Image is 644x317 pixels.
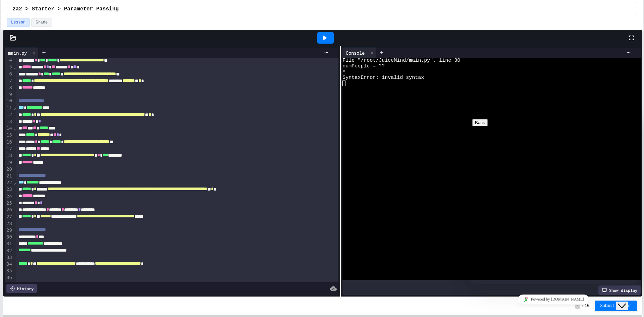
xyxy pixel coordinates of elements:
span: ^ [342,69,345,75]
div: 31 [5,241,13,247]
button: Lesson [7,18,30,27]
button: Grade [31,18,52,27]
div: 32 [5,248,13,254]
div: main.py [5,49,30,56]
div: 6 [5,71,13,77]
div: 22 [5,179,13,186]
div: 9 [5,91,13,98]
div: 24 [5,193,13,200]
div: 33 [5,254,13,261]
div: 36 [5,274,13,281]
div: Show display [598,285,641,295]
div: 20 [5,166,13,173]
span: Fold line [13,180,16,185]
div: 28 [5,220,13,227]
iframe: chat widget [470,292,637,307]
div: 7 [5,77,13,84]
div: 25 [5,200,13,207]
div: 21 [5,173,13,179]
span: File "/root/JuiceMind/main.py", line 30 [342,58,460,63]
div: 5 [5,64,13,70]
div: 16 [5,139,13,146]
span: 2a2 > Starter > Parameter Passing [12,5,119,13]
div: 34 [5,261,13,268]
div: Console [342,48,376,58]
div: 29 [5,227,13,234]
div: 17 [5,146,13,152]
div: 14 [5,125,13,132]
div: History [6,284,37,293]
span: Fold line [13,105,16,110]
div: Console [342,49,368,56]
div: 27 [5,214,13,220]
div: 11 [5,105,13,111]
div: 19 [5,159,13,166]
div: 12 [5,111,13,118]
div: 35 [5,268,13,274]
div: 15 [5,132,13,139]
div: 23 [5,186,13,193]
div: 26 [5,207,13,213]
iframe: chat widget [616,290,637,310]
span: numPeople = ?? [342,63,385,69]
div: 13 [5,118,13,125]
div: 18 [5,152,13,159]
span: Fold line [13,125,16,131]
div: 4 [5,57,13,64]
div: 30 [5,234,13,241]
div: 8 [5,85,13,91]
div: 10 [5,98,13,104]
span: SyntaxError: invalid syntax [342,75,424,81]
span: Fold line [13,64,16,70]
div: main.py [5,48,39,58]
iframe: chat widget [470,116,637,284]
